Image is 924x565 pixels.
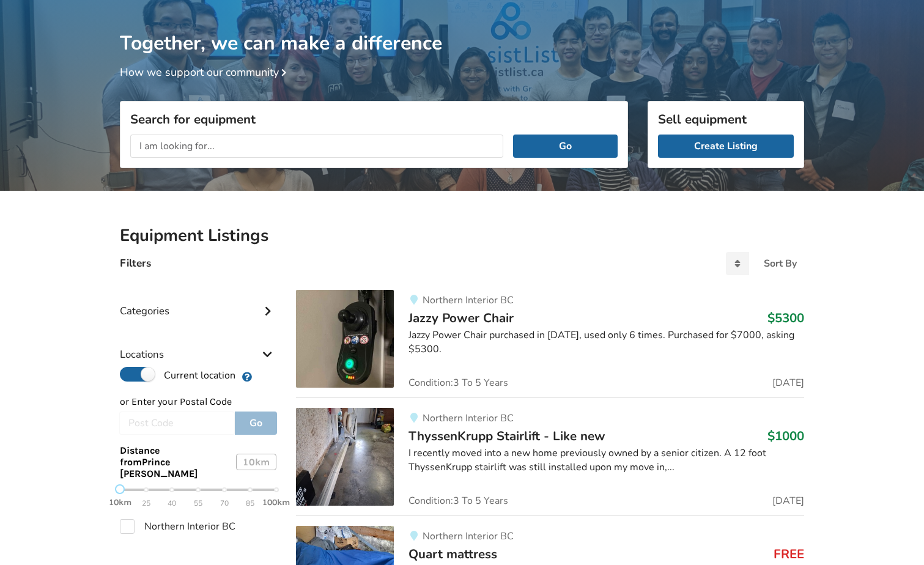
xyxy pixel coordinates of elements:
span: 85 [246,497,254,511]
div: I recently moved into a new home previously owned by a senior citizen. A 12 foot ThyssenKrupp sta... [408,446,804,475]
h3: Search for equipment [130,111,618,127]
input: I am looking for... [130,135,503,158]
span: 55 [194,497,202,511]
div: Sort By [764,259,797,268]
span: Condition: 3 To 5 Years [408,496,508,506]
img: mobility-jazzy power chair [296,290,394,388]
a: Create Listing [658,135,794,158]
h3: Sell equipment [658,111,794,127]
h3: FREE [774,546,804,562]
span: 25 [142,497,150,511]
a: mobility-jazzy power chair Northern Interior BCJazzy Power Chair$5300Jazzy Power Chair purchased ... [296,290,804,397]
span: 70 [220,497,229,511]
p: or Enter your Postal Code [120,395,276,409]
div: 10 km [236,454,276,470]
span: Quart mattress [408,545,497,563]
div: Locations [120,323,276,367]
label: Current location [120,367,235,383]
button: Go [513,135,618,158]
a: How we support our community [120,65,291,79]
span: Northern Interior BC [423,412,514,425]
span: [DATE] [772,378,804,388]
div: Jazzy Power Chair purchased in [DATE], used only 6 times. Purchased for $7000, asking $5300. [408,328,804,356]
span: 40 [168,497,176,511]
a: mobility-thyssenkrupp stairlift - like newNorthern Interior BCThyssenKrupp Stairlift - Like new$1... [296,397,804,515]
span: Northern Interior BC [423,530,514,543]
label: Northern Interior BC [120,519,235,534]
strong: 100km [262,497,290,508]
h2: Equipment Listings [120,225,804,246]
span: ThyssenKrupp Stairlift - Like new [408,427,605,445]
h3: $5300 [767,310,804,326]
span: Northern Interior BC [423,294,514,307]
h4: Filters [120,256,151,270]
h3: $1000 [767,428,804,444]
img: mobility-thyssenkrupp stairlift - like new [296,408,394,506]
strong: 10km [109,497,131,508]
span: Condition: 3 To 5 Years [408,378,508,388]
div: Categories [120,280,276,323]
span: Distance from Prince [PERSON_NAME] [120,445,199,479]
span: [DATE] [772,496,804,506]
span: Jazzy Power Chair [408,309,514,327]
